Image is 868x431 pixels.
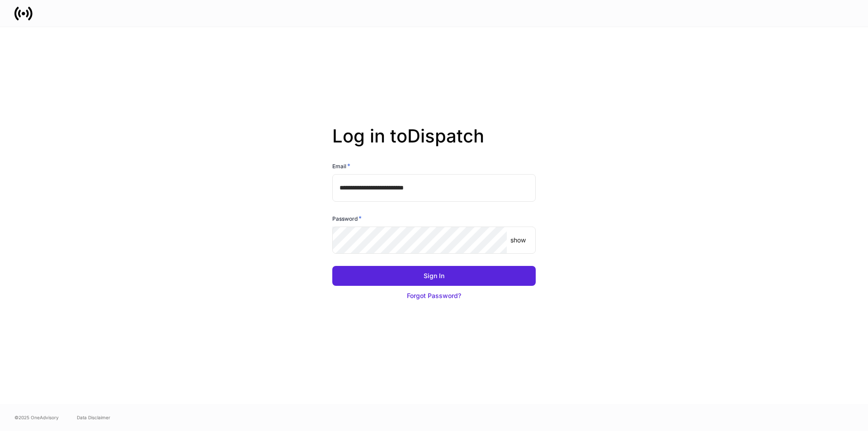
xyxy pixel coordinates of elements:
h6: Email [332,161,350,171]
span: © 2025 OneAdvisory [14,414,59,421]
button: Sign In [332,266,536,286]
h2: Log in to Dispatch [332,125,536,161]
a: Data Disclaimer [77,414,110,421]
div: Sign In [424,271,444,280]
div: Forgot Password? [407,291,461,300]
button: Forgot Password? [332,286,536,306]
h6: Password [332,214,362,223]
p: show [510,236,526,245]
